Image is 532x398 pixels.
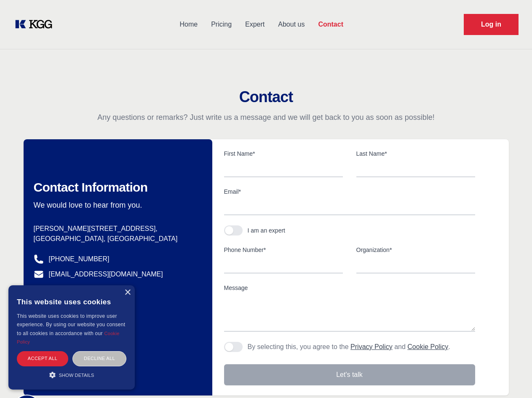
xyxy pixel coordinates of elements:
a: @knowledgegategroup [34,284,118,295]
a: About us [271,14,311,35]
p: [PERSON_NAME][STREET_ADDRESS], [34,224,199,234]
p: By selecting this, you agree to the and . [248,342,450,352]
div: I am an expert [248,226,286,235]
div: Accept all [17,351,68,366]
a: Contact [311,14,350,35]
label: Phone Number* [224,246,343,254]
a: Request Demo [464,14,519,35]
p: Any questions or remarks? Just write us a message and we will get back to you as soon as possible! [10,112,522,122]
a: [EMAIL_ADDRESS][DOMAIN_NAME] [49,269,163,279]
a: [PHONE_NUMBER] [49,254,110,264]
label: Organization* [356,246,475,254]
div: This website uses cookies [17,292,126,312]
a: Cookie Policy [17,331,120,344]
iframe: Chat Widget [490,357,532,398]
a: Expert [238,14,271,35]
h2: Contact [10,89,522,106]
a: Home [173,14,204,35]
a: Privacy Policy [350,343,393,350]
p: [GEOGRAPHIC_DATA], [GEOGRAPHIC_DATA] [34,234,199,244]
div: Close [124,290,131,296]
div: Show details [17,371,126,379]
label: Email* [224,187,475,196]
a: Pricing [204,14,238,35]
h2: Contact Information [34,180,199,195]
span: This website uses cookies to improve user experience. By using our website you consent to all coo... [17,313,125,336]
div: Decline all [72,351,126,366]
button: Let's talk [224,364,475,385]
a: KOL Knowledge Platform: Talk to Key External Experts (KEE) [13,18,59,31]
label: First Name* [224,149,343,158]
p: We would love to hear from you. [34,200,199,210]
a: Cookie Policy [407,343,448,350]
label: Last Name* [356,149,475,158]
label: Message [224,284,475,292]
span: Show details [59,373,94,378]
